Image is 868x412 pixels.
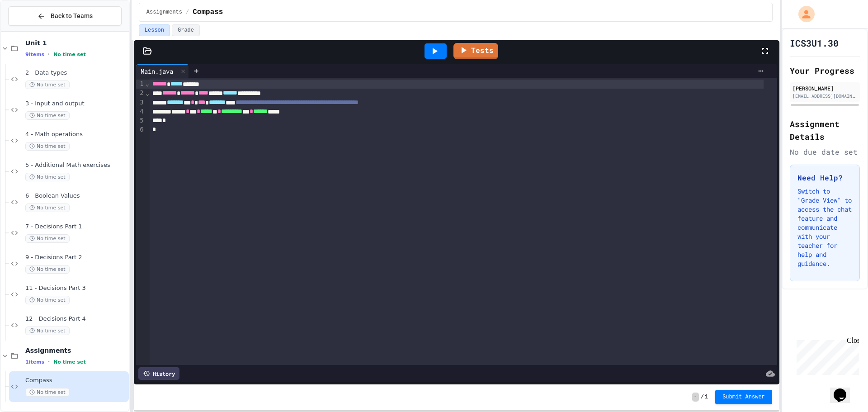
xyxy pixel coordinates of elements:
[25,284,127,292] span: 11 - Decisions Part 3
[25,254,127,261] span: 9 - Decisions Part 2
[48,51,50,58] span: •
[25,39,127,47] span: Unit 1
[25,265,70,274] span: No time set
[138,367,179,380] div: History
[136,66,178,76] div: Main.java
[789,4,817,24] div: My Account
[145,90,150,97] span: Fold line
[790,147,860,157] div: No due date set
[715,390,772,404] button: Submit Answer
[25,81,70,89] span: No time set
[136,125,145,134] div: 6
[790,118,860,143] h2: Assignment Details
[790,37,839,49] h1: ICS3U1.30
[53,52,86,57] span: No time set
[25,111,70,120] span: No time set
[136,98,145,107] div: 3
[25,142,70,151] span: No time set
[51,11,93,21] span: Back to Teams
[172,24,200,36] button: Grade
[793,84,857,92] div: [PERSON_NAME]
[453,43,498,59] a: Tests
[4,4,62,57] div: Chat with us now!Close
[793,93,857,99] div: [EMAIL_ADDRESS][DOMAIN_NAME]
[25,327,70,335] span: No time set
[145,80,150,87] span: Fold line
[25,359,44,365] span: 1 items
[136,107,145,116] div: 4
[136,80,145,89] div: 1
[25,234,70,243] span: No time set
[25,52,44,57] span: 9 items
[48,358,50,365] span: •
[25,192,127,200] span: 6 - Boolean Values
[186,9,189,16] span: /
[25,223,127,231] span: 7 - Decisions Part 1
[705,393,708,401] span: 1
[25,204,70,212] span: No time set
[797,172,852,183] h3: Need Help?
[701,393,704,401] span: /
[722,393,765,401] span: Submit Answer
[53,359,86,365] span: No time set
[830,376,859,403] iframe: chat widget
[25,377,127,384] span: Compass
[790,64,860,77] h2: Your Progress
[25,131,127,138] span: 4 - Math operations
[8,6,122,26] button: Back to Teams
[25,296,70,304] span: No time set
[146,9,182,16] span: Assignments
[136,89,145,98] div: 2
[25,315,127,323] span: 12 - Decisions Part 4
[136,116,145,125] div: 5
[25,346,127,355] span: Assignments
[797,187,852,268] p: Switch to "Grade View" to access the chat feature and communicate with your teacher for help and ...
[692,393,699,402] span: -
[139,24,170,36] button: Lesson
[193,7,223,18] span: Compass
[25,100,127,108] span: 3 - Input and output
[25,161,127,169] span: 5 - Additional Math exercises
[793,336,859,375] iframe: chat widget
[25,69,127,77] span: 2 - Data types
[25,388,70,397] span: No time set
[25,173,70,181] span: No time set
[136,64,189,78] div: Main.java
